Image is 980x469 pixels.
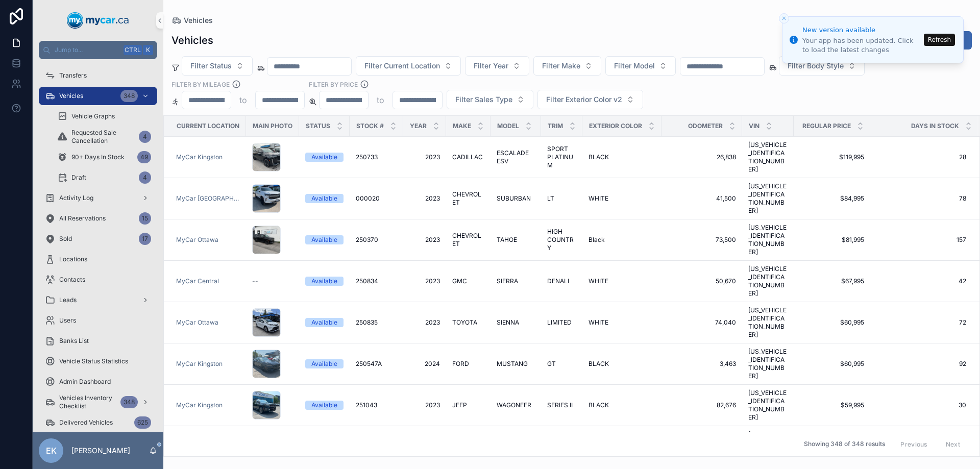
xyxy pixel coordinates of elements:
a: 42 [871,277,966,285]
a: Admin Dashboard [39,373,157,391]
a: MyCar Ottawa [176,318,218,327]
div: Available [311,153,337,162]
div: Available [311,318,337,327]
a: Available [305,318,344,327]
a: 2023 [409,277,440,285]
span: Users [59,316,76,325]
a: $60,995 [800,318,864,327]
span: -- [252,277,258,285]
a: 2024 [409,360,440,368]
a: MyCar Ottawa [176,236,240,244]
a: 74,040 [668,318,736,327]
span: BLACK [589,360,609,368]
a: $119,995 [800,153,864,161]
span: EK [46,445,57,457]
span: Main Photo [253,122,292,130]
a: CHEVROLET [452,190,484,207]
span: Regular Price [802,122,851,130]
span: Status [306,122,330,130]
div: Available [311,277,337,286]
p: [PERSON_NAME] [71,446,130,456]
span: 82,676 [668,401,736,409]
div: 625 [134,416,151,429]
span: SPORT PLATINUM [547,145,576,169]
a: DENALI [547,277,576,285]
div: Your app has been updated. Click to load the latest changes [802,36,921,55]
a: Locations [39,250,157,268]
span: CADILLAC [452,153,483,161]
a: [US_VEHICLE_IDENTIFICATION_NUMBER] [748,306,788,339]
a: $59,995 [800,401,864,409]
a: CHEVROLET [452,232,484,248]
a: 251043 [356,401,397,409]
button: Close toast [779,13,789,23]
a: MyCar Ottawa [176,318,240,327]
a: Vehicles [171,15,213,26]
span: WHITE [589,318,608,327]
a: WAGONEER [497,401,535,409]
a: [US_VEHICLE_IDENTIFICATION_NUMBER] [748,224,788,256]
span: 250547A [356,360,382,368]
a: 73,500 [668,236,736,244]
span: Activity Log [59,194,93,202]
span: 251043 [356,401,377,409]
a: 250370 [356,236,397,244]
a: MyCar [GEOGRAPHIC_DATA] [176,194,240,203]
span: SUBURBAN [497,194,531,203]
a: Delivered Vehicles625 [39,413,157,432]
a: BLACK [589,153,655,161]
a: ESCALADE ESV [497,149,535,165]
a: Available [305,401,344,410]
a: SERIES II [547,401,576,409]
a: $81,995 [800,236,864,244]
a: 78 [871,194,966,203]
p: to [239,94,247,106]
a: [US_VEHICLE_IDENTIFICATION_NUMBER] [748,265,788,298]
a: Vehicle Status Statistics [39,352,157,371]
a: SIENNA [497,318,535,327]
span: Delivered Vehicles [59,418,113,427]
a: 250835 [356,318,397,327]
span: Stock # [356,122,384,130]
span: LIMITED [547,318,572,327]
div: Available [311,401,337,410]
span: [US_VEHICLE_IDENTIFICATION_NUMBER] [748,141,788,174]
button: Select Button [533,56,601,76]
button: Select Button [182,56,253,76]
span: Vehicles [184,15,213,26]
a: MyCar Kingston [176,360,223,368]
a: Contacts [39,270,157,289]
span: WAGONEER [497,401,531,409]
span: BLACK [589,401,609,409]
a: 50,670 [668,277,736,285]
a: 000020 [356,194,397,203]
a: 28 [871,153,966,161]
a: HIGH COUNTRY [547,228,576,252]
div: Available [311,194,337,203]
div: Available [311,359,337,368]
span: TAHOE [497,236,517,244]
div: 15 [139,212,151,225]
a: 26,838 [668,153,736,161]
span: Leads [59,296,77,304]
a: $60,995 [800,360,864,368]
a: 72 [871,318,966,327]
a: All Reservations15 [39,209,157,228]
span: DENALI [547,277,569,285]
a: Transfers [39,66,157,85]
img: App logo [67,12,129,29]
span: Vehicles [59,92,83,100]
span: Year [410,122,427,130]
a: MyCar Central [176,277,240,285]
a: GMC [452,277,484,285]
span: WHITE [589,194,608,203]
span: Filter Exterior Color v2 [546,94,622,105]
